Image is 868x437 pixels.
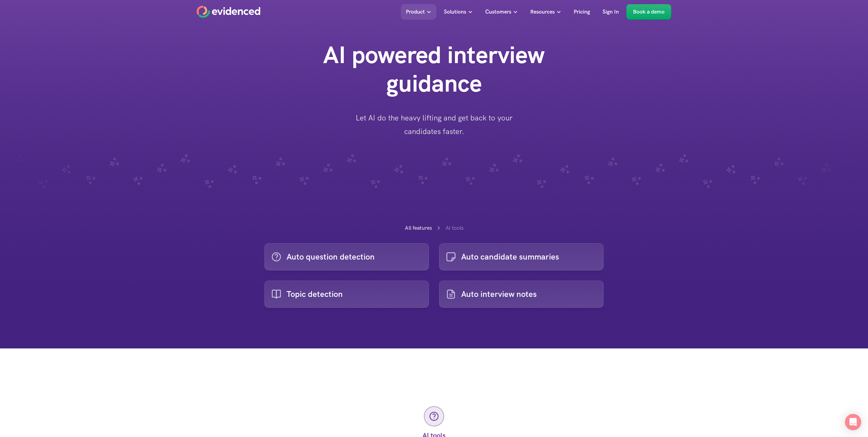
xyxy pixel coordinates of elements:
[485,7,511,16] p: Customers
[597,4,624,20] a: Sign In
[405,224,432,231] a: All features
[287,250,375,263] p: Auto question detection
[444,7,466,16] p: Solutions
[439,281,604,308] a: Auto interview notes
[845,414,861,430] div: Open Intercom Messenger
[406,7,425,16] p: Product
[298,41,570,98] h1: AI powered interview guidance
[569,4,595,20] a: Pricing
[626,4,671,20] a: Book a demo
[461,288,537,301] p: Auto interview notes
[349,111,519,138] p: Let AI do the heavy lifting and get back to your candidates faster.
[461,250,559,263] p: Auto candidate summaries
[633,7,665,16] p: Book a demo
[287,288,343,301] p: Topic detection
[439,243,604,270] a: Auto candidate summaries
[574,7,590,16] p: Pricing
[264,243,429,270] a: Auto question detection
[446,224,463,232] p: AI tools
[264,281,429,308] a: Topic detection
[603,7,619,16] p: Sign In
[197,6,260,18] a: Home
[530,7,555,16] p: Resources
